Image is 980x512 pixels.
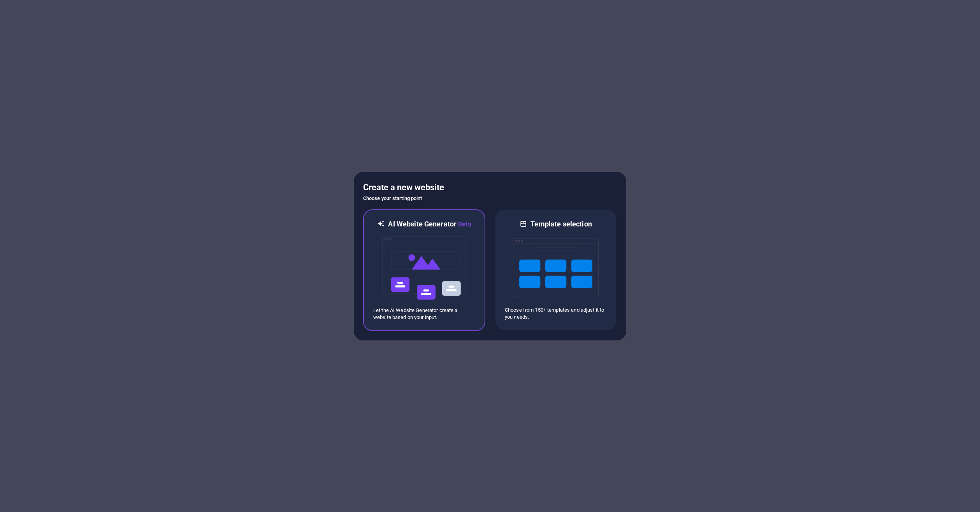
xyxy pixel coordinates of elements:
h6: AI Website Generator [388,219,471,229]
p: Choose from 150+ templates and adjust it to you needs. [505,307,607,321]
h6: Template selection [530,219,592,229]
div: Template selectionChoose from 150+ templates and adjust it to you needs. [495,209,617,331]
div: AI Website GeneratorBetaaiLet the AI Website Generator create a website based on your input. [363,209,485,331]
span: Beta [457,221,471,228]
h6: Choose your starting point [363,194,617,203]
h5: Create a new website [363,181,617,194]
img: ai [381,229,467,307]
p: Let the AI Website Generator create a website based on your input. [373,307,475,321]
